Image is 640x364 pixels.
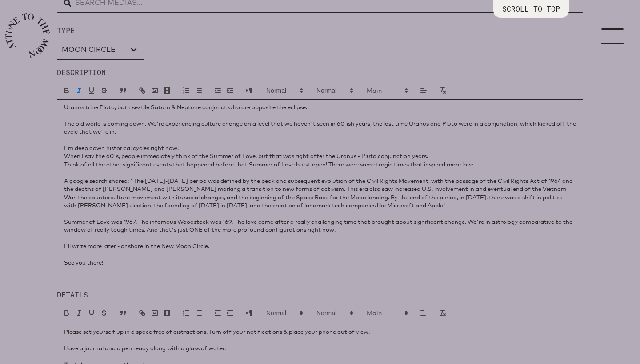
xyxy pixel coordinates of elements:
[64,242,576,250] p: I'll write more later - or share in the New Moon Circle.
[57,25,144,36] label: Type
[64,103,576,111] p: Uranus trine Pluto, both sextile Saturn & Neptune conjunct who are opposite the eclipse.
[64,218,576,234] p: Summer of Love was 1967. The infamous Woodstock was '69. The love came after a really challenging...
[64,258,576,266] p: See you there!
[64,275,576,283] p: [PERSON_NAME]
[64,119,576,136] p: The old world is coming down. We're experiencing culture change on a level that we haven't seen i...
[64,177,576,210] p: A google search shared: "The [DATE]-[DATE] period was defined by the peak and subsequent evolutio...
[64,344,576,352] p: Have a journal and a pen ready along with a glass of water.
[64,144,576,152] p: I'm deep down historical cycles right now.
[502,4,560,14] p: SCROLL TO TOP
[57,67,583,78] label: Description
[64,160,576,168] p: Think of all the other significant events that happened before that Summer of Love burst open! Th...
[57,289,583,300] label: Details
[64,328,576,336] p: Please set yourself up in a space free of distractions. Turn off your notifications & place your ...
[64,152,576,160] p: When I say the 60's, people immediately think of the Summer of Love, but that was right after the...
